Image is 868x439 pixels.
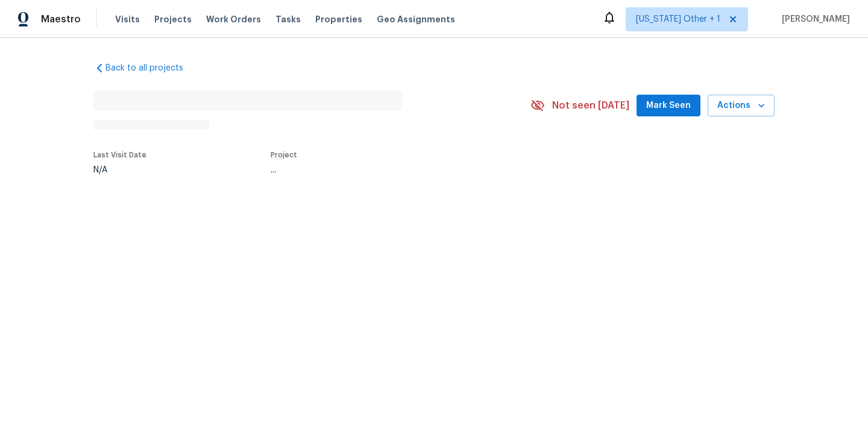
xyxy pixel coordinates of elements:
[637,95,700,117] button: Mark Seen
[93,166,146,174] div: N/A
[41,13,81,25] span: Maestro
[115,13,140,25] span: Visits
[271,166,502,174] div: ...
[315,13,362,25] span: Properties
[646,98,691,113] span: Mark Seen
[154,13,192,25] span: Projects
[777,13,850,25] span: [PERSON_NAME]
[717,98,765,113] span: Actions
[636,13,720,25] span: [US_STATE] Other + 1
[93,62,209,74] a: Back to all projects
[275,15,301,24] span: Tasks
[377,13,455,25] span: Geo Assignments
[93,151,146,159] span: Last Visit Date
[271,151,297,159] span: Project
[552,99,629,112] span: Not seen [DATE]
[708,95,775,117] button: Actions
[206,13,261,25] span: Work Orders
